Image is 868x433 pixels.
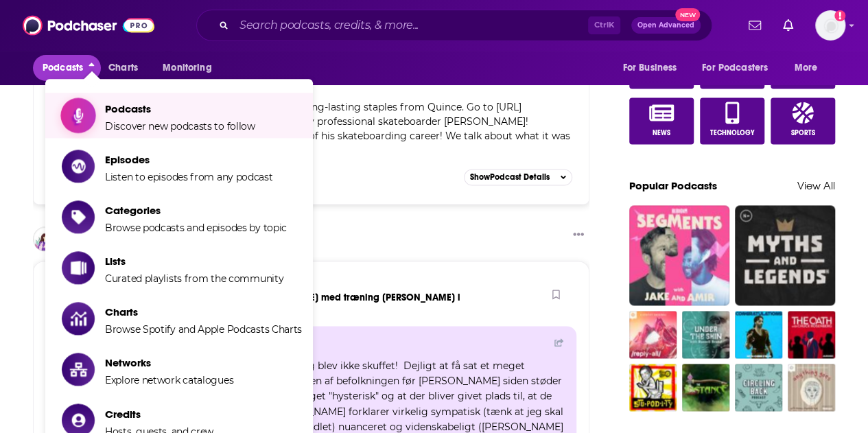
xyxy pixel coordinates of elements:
[23,12,154,38] img: Podchaser - Follow, Share and Rate Podcasts
[33,55,101,81] button: close menu
[693,55,788,81] button: open menu
[99,55,146,81] a: Charts
[622,58,677,78] span: For Business
[470,172,550,182] span: Show Podcast Details
[234,14,588,36] input: Search podcasts, credits, & more...
[33,226,58,251] img: Majken
[629,205,729,305] img: Segments
[105,120,255,132] span: Discover new podcasts to follow
[43,58,83,78] span: Podcasts
[834,10,845,21] svg: Add a profile image
[588,16,620,34] span: Ctrl K
[791,129,815,137] span: Sports
[735,205,835,305] img: Myths and Legends
[771,97,835,144] a: Sports
[105,222,287,234] span: Browse podcasts and episodes by topic
[682,311,729,358] img: Under The Skin with Russell Brand
[105,102,255,115] span: Podcasts
[682,364,729,411] img: The Instance: Deep Dives for Gamers
[105,323,302,336] span: Browse Spotify and Apple Podcasts Charts
[163,58,211,78] span: Monitoring
[613,55,694,81] button: open menu
[153,55,229,81] button: open menu
[105,204,287,217] span: Categories
[105,255,283,268] span: Lists
[788,364,835,411] img: anything goes with emma chamberlain
[105,374,233,386] span: Explore network catalogues
[105,153,273,166] span: Episodes
[629,311,677,358] img: Reply All
[815,10,845,40] span: Logged in as rpearson
[795,58,818,78] span: More
[105,272,283,285] span: Curated playlists from the community
[196,10,712,41] div: Search podcasts, credits, & more...
[105,356,233,369] span: Networks
[797,179,835,192] a: View All
[653,129,670,137] span: News
[567,226,589,244] button: Show More Button
[105,305,302,318] span: Charts
[629,364,677,411] img: Le Batard & Friends - STUpodity
[105,407,213,420] span: Credits
[743,14,766,37] a: Show notifications dropdown
[700,97,764,144] a: Technology
[554,337,564,347] a: Share Button
[777,14,799,37] a: Show notifications dropdown
[631,17,701,34] button: Open AdvancedNew
[629,97,694,144] a: News
[785,55,835,81] button: open menu
[735,364,782,411] img: Circling Back
[675,8,700,21] span: New
[815,10,845,40] button: Show profile menu
[788,311,835,358] img: The Oath with Chuck Rosenberg
[629,179,717,192] a: Popular Podcasts
[702,58,768,78] span: For Podcasters
[105,171,273,183] span: Listen to episodes from any podcast
[108,58,138,78] span: Charts
[637,22,694,29] span: Open Advanced
[815,10,845,40] img: User Profile
[464,169,572,185] button: ShowPodcast Details
[735,311,782,358] img: Congratulations with Chris D'Elia
[710,129,755,137] span: Technology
